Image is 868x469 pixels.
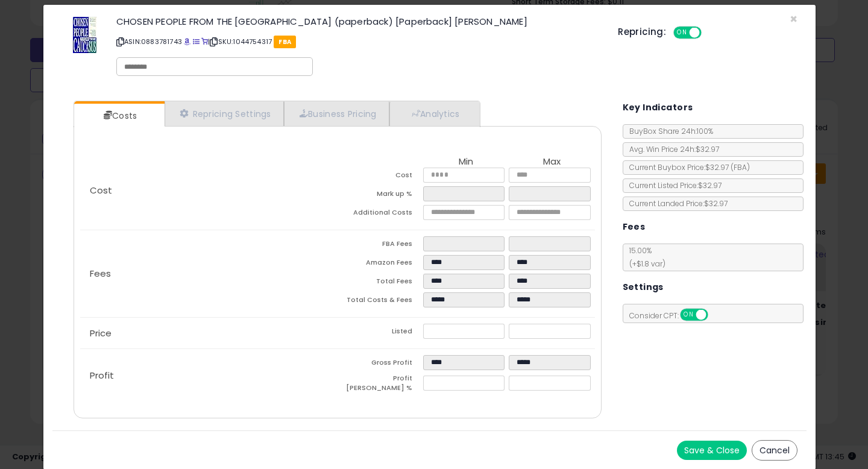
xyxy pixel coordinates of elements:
span: $32.97 [705,162,750,172]
th: Max [509,157,594,168]
h5: Fees [623,219,646,234]
a: Your listing only [201,37,208,46]
p: Fees [80,269,338,279]
p: Cost [80,186,338,195]
a: Business Pricing [284,101,389,126]
span: FBA [274,36,296,48]
th: Min [423,157,509,168]
p: Profit [80,371,338,380]
td: Mark up % [338,186,423,205]
button: Cancel [752,440,797,461]
span: 15.00 % [623,245,665,269]
span: Current Buybox Price: [623,162,750,172]
h3: CHOSEN PEOPLE FROM THE [GEOGRAPHIC_DATA] (paperback) [Paperback] [PERSON_NAME] [116,17,600,26]
span: ON [681,310,696,320]
h5: Key Indicators [623,100,693,115]
a: Costs [74,104,163,128]
td: Total Fees [338,274,423,292]
span: ( FBA ) [731,162,750,172]
span: OFF [700,28,719,38]
a: All offer listings [193,37,200,46]
a: Repricing Settings [165,101,284,126]
span: × [790,10,797,28]
span: BuyBox Share 24h: 100% [623,126,713,136]
td: Listed [338,324,423,342]
a: BuyBox page [184,37,190,46]
td: Amazon Fees [338,255,423,274]
span: ON [675,28,690,38]
td: Additional Costs [338,205,423,224]
button: Save & Close [677,441,747,460]
td: Profit [PERSON_NAME] % [338,374,423,396]
td: Gross Profit [338,355,423,374]
span: Avg. Win Price 24h: $32.97 [623,144,719,154]
img: 51jX5pK4VML._SL60_.jpg [73,17,96,53]
p: Price [80,329,338,338]
h5: Settings [623,280,664,295]
span: OFF [706,310,725,320]
h5: Repricing: [618,27,666,37]
td: FBA Fees [338,236,423,255]
td: Cost [338,168,423,186]
p: ASIN: 0883781743 | SKU: 1044754317 [116,32,600,51]
span: Current Landed Price: $32.97 [623,198,728,209]
span: (+$1.8 var) [623,259,665,269]
span: Consider CPT: [623,310,724,321]
span: Current Listed Price: $32.97 [623,180,722,190]
a: Analytics [389,101,479,126]
td: Total Costs & Fees [338,292,423,311]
